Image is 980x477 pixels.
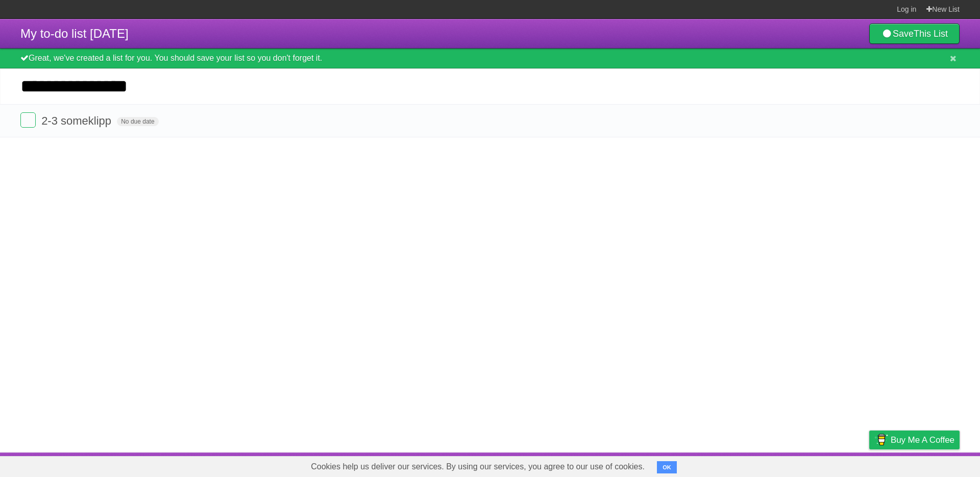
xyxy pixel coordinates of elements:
a: SaveThis List [869,23,960,44]
b: This List [914,29,948,39]
a: Terms [821,455,844,474]
a: Buy me a coffee [869,431,960,449]
a: Privacy [856,455,883,474]
button: OK [657,461,677,473]
span: Buy me a coffee [891,431,954,449]
span: 2-3 someklipp [41,114,114,127]
span: No due date [117,117,158,126]
a: Suggest a feature [895,455,960,474]
span: My to-do list [DATE] [20,27,129,40]
img: Buy me a coffee [874,431,888,448]
span: Cookies help us deliver our services. By using our services, you agree to our use of cookies. [301,457,655,477]
label: Done [20,112,36,128]
a: Developers [767,455,808,474]
a: About [733,455,755,474]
